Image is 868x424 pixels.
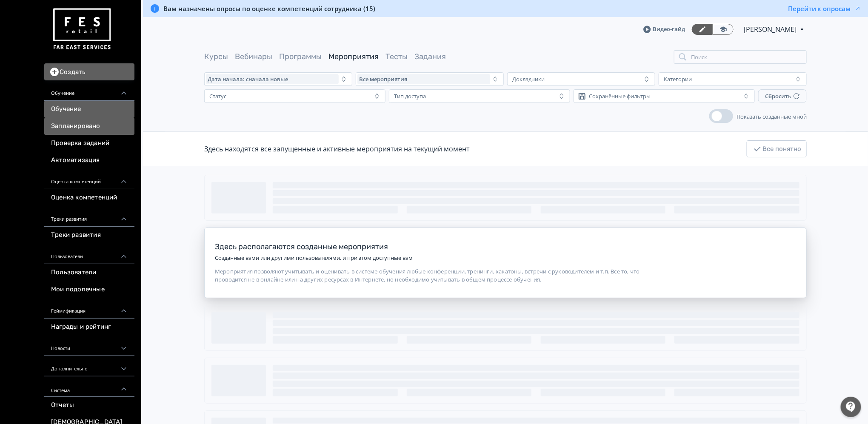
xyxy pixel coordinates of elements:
span: Все мероприятия [359,76,407,83]
button: Дата начала: сначала новые [204,72,352,86]
a: Тесты [385,52,408,61]
button: Перейти к опросам [788,4,861,13]
button: Категории [659,72,807,86]
button: Статус [204,89,385,103]
a: Награды и рейтинг [44,319,134,336]
a: Мои подопечные [44,281,134,298]
a: Курсы [204,52,228,61]
img: https://files.teachbase.ru/system/account/57463/logo/medium-936fc5084dd2c598f50a98b9cbe0469a.png [51,5,112,53]
div: Обучение [44,80,134,101]
button: Сбросить [758,89,807,103]
div: Мероприятия позволяют учитывать и оценивать в системе обучения любые конференции, тренинги, хакат... [215,267,653,284]
button: Сохранённые фильтры [574,89,755,103]
div: Система [44,376,134,397]
a: Отчеты [44,397,134,414]
a: Проверка заданий [44,135,134,152]
div: Пользователи [44,244,134,264]
div: Геймификация [44,298,134,319]
div: Сохранённые фильтры [589,93,651,100]
a: Обучение [44,101,134,118]
span: Дата начала: сначала новые [208,76,288,83]
button: Тип доступа [389,89,570,103]
div: Категории [664,76,692,83]
span: Анна Поленова [744,24,798,34]
button: Все понятно [747,140,807,157]
div: Здесь располагаются созданные мероприятия [215,242,653,252]
a: Вебинары [235,52,272,61]
button: Создать [44,63,134,80]
a: Пользователи [44,264,134,281]
a: Программы [279,52,322,61]
a: Запланировано [44,118,134,135]
a: Мероприятия [328,52,379,61]
div: Здесь находятся все запущенные и активные мероприятия на текущий момент [204,144,470,154]
span: Показать созданные мной [737,113,807,120]
div: Дополнительно [44,356,134,376]
div: Докладчики [512,76,545,83]
span: Вам назначены опросы по оценке компетенций сотрудника (15) [163,4,375,13]
a: Оценка компетенций [44,189,134,206]
a: Треки развития [44,227,134,244]
div: Треки развития [44,206,134,227]
div: Статус [209,93,226,100]
button: Все мероприятия [356,72,504,86]
div: Оценка компетенций [44,169,134,189]
button: Докладчики [507,72,655,86]
div: Новости [44,336,134,356]
a: Автоматизация [44,152,134,169]
div: Тип доступа [394,93,426,100]
a: Задания [414,52,446,61]
a: Видео-гайд [643,25,685,34]
a: Переключиться в режим ученика [713,24,734,35]
div: Созданные вами или другими пользователями, и при этом доступные вам [215,254,653,262]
